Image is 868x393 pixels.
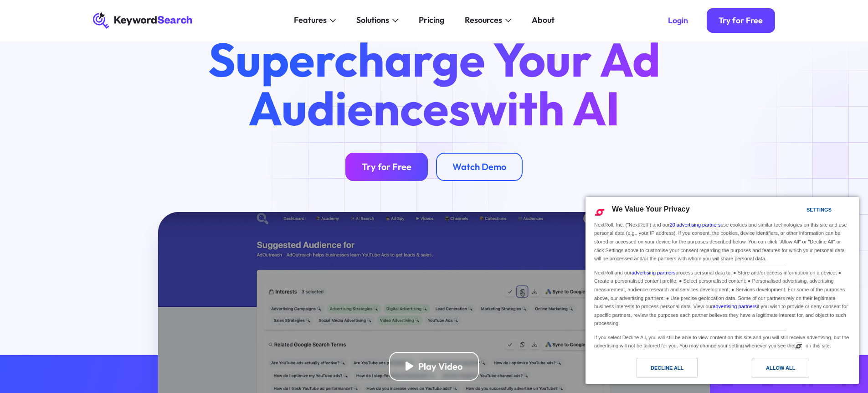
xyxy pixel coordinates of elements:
[670,222,721,228] a: 20 advertising partners
[707,8,776,33] a: Try for Free
[345,153,428,181] a: Try for Free
[651,363,683,373] div: Decline All
[418,361,462,372] div: Play Video
[632,270,676,275] a: advertising partners
[413,12,451,29] a: Pricing
[532,14,555,26] div: About
[470,78,620,138] span: with AI
[591,358,722,383] a: Decline All
[592,331,852,351] div: If you select Decline All, you will still be able to view content on this site and you will still...
[806,205,832,215] div: Settings
[612,205,690,213] span: We Value Your Privacy
[465,14,502,26] div: Resources
[356,14,389,26] div: Solutions
[719,16,763,26] div: Try for Free
[668,16,688,26] div: Login
[294,14,327,26] div: Features
[713,304,757,309] a: advertising partners
[189,35,679,132] h1: Supercharge Your Ad Audiences
[362,161,411,172] div: Try for Free
[592,220,852,264] div: NextRoll, Inc. ("NextRoll") and our use cookies and similar technologies on this site and use per...
[656,8,700,33] a: Login
[722,358,853,383] a: Allow All
[791,202,812,219] a: Settings
[766,363,795,373] div: Allow All
[452,161,506,172] div: Watch Demo
[419,14,444,26] div: Pricing
[592,266,852,329] div: NextRoll and our process personal data to: ● Store and/or access information on a device; ● Creat...
[526,12,561,29] a: About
